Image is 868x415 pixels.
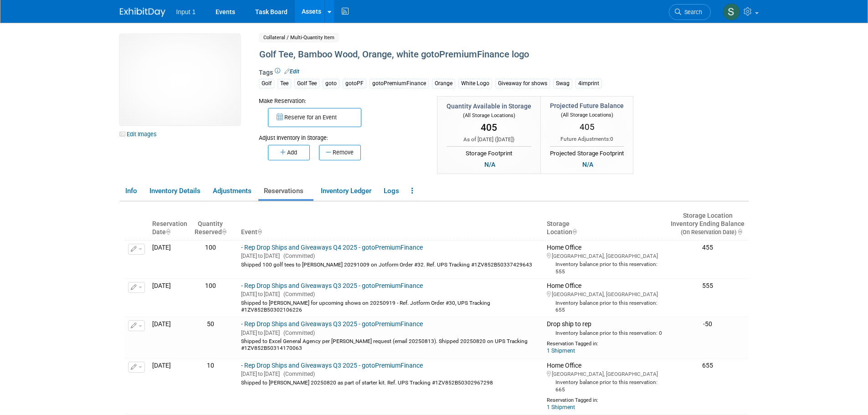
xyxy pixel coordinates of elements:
span: 405 [580,122,595,132]
button: Remove [319,145,361,160]
a: Adjustments [207,183,257,199]
a: Logs [378,183,404,199]
div: Inventory balance prior to this reservation: 655 [547,298,663,313]
a: Search [669,4,711,20]
a: - Rep Drop Ships and Giveaways Q3 2025 - gotoPremiumFinance [241,362,423,369]
span: (Committed) [280,330,315,336]
div: Inventory balance prior to this reservation: 555 [547,260,663,275]
td: 100 [191,278,230,317]
div: Projected Future Balance [550,101,624,110]
div: [GEOGRAPHIC_DATA], [GEOGRAPHIC_DATA] [547,290,663,298]
span: [DATE] [497,136,513,143]
div: Tee [277,79,291,88]
div: Storage Footprint [447,146,531,158]
div: Future Adjustments: [550,135,624,143]
div: Reservation Tagged in: [547,337,663,347]
div: Shipped to Excel General Agency per [PERSON_NAME] request (email 20250813). Shipped 20250820 on U... [241,337,539,352]
div: Adjust Inventory in Storage: [259,127,424,142]
div: gotoPremiumFinance [370,79,429,88]
div: (All Storage Locations) [447,111,531,119]
div: Make Reservation: [259,96,424,105]
div: [GEOGRAPHIC_DATA], [GEOGRAPHIC_DATA] [547,369,663,378]
div: Shipped to [PERSON_NAME] 20250820 as part of starter kit. Ref. UPS Tracking #1ZV852B50302967298 [241,378,539,386]
a: 1 Shipment [547,348,575,354]
div: goto [323,79,339,88]
a: - Rep Drop Ships and Giveaways Q4 2025 - gotoPremiumFinance [241,244,423,251]
div: Projected Storage Footprint [550,146,624,158]
th: ReservationDate : activate to sort column ascending [149,208,191,240]
th: Storage Location : activate to sort column ascending [543,208,667,240]
div: Home Office [547,362,663,411]
a: Info [120,183,142,199]
div: 4imprint [575,79,602,88]
a: Inventory Ledger [315,183,376,199]
div: (All Storage Locations) [550,110,624,119]
div: Giveaway for shows [495,79,550,88]
div: Tags [259,68,673,94]
td: [DATE] [149,240,191,278]
div: As of [DATE] ( ) [447,136,531,143]
td: 50 [191,317,230,358]
div: Golf Tee, Bamboo Wood, Orange, white gotoPremiumFinance logo [256,46,673,63]
div: [GEOGRAPHIC_DATA], [GEOGRAPHIC_DATA] [547,251,663,260]
div: Golf [259,79,274,88]
div: [DATE] [DATE] [241,251,539,260]
button: Add [268,145,310,160]
div: [DATE] [DATE] [241,328,539,337]
a: - Rep Drop Ships and Giveaways Q3 2025 - gotoPremiumFinance [241,320,423,328]
th: Quantity&nbsp;&nbsp;&nbsp;Reserved : activate to sort column ascending [191,208,230,240]
span: (Committed) [280,291,315,297]
span: Input 1 [176,8,196,15]
span: to [257,371,264,377]
span: 0 [610,136,613,142]
span: to [257,330,264,336]
td: [DATE] [149,317,191,358]
div: N/A [580,159,596,169]
td: 10 [191,358,230,415]
div: Drop ship to rep [547,320,663,354]
div: -50 [671,320,745,328]
th: Event : activate to sort column ascending [237,208,543,240]
th: Storage LocationInventory Ending Balance (On Reservation Date) : activate to sort column ascending [667,208,748,240]
div: 455 [671,244,745,252]
div: White Logo [458,79,492,88]
div: Inventory balance prior to this reservation: 0 [547,328,663,337]
div: Orange [432,79,455,88]
span: Collateral / Multi-Quantity Item [259,33,339,42]
span: 405 [481,122,497,133]
a: Reservations [258,183,313,199]
div: Shipped to [PERSON_NAME] for upcoming shows on 20250919 - Ref. Jotform Order #30, UPS Tracking #1... [241,298,539,313]
div: N/A [482,159,498,169]
div: Swag [553,79,572,88]
div: Home Office [547,244,663,275]
span: to [257,253,264,259]
td: [DATE] [149,358,191,415]
td: [DATE] [149,278,191,317]
div: Shipped 100 golf tees to [PERSON_NAME] 20291009 on Jotform Order #32. Ref. UPS Tracking #1ZV852B5... [241,260,539,268]
a: Edit Images [120,128,160,140]
div: Reservation Tagged in: [547,394,663,404]
td: 100 [191,240,230,278]
div: Golf Tee [294,79,319,88]
img: ExhibitDay [120,8,165,17]
a: - Rep Drop Ships and Giveaways Q3 2025 - gotoPremiumFinance [241,282,423,289]
div: gotoPF [343,79,366,88]
span: (On Reservation Date) [673,229,736,236]
span: (Committed) [280,253,315,259]
div: Home Office [547,282,663,313]
span: (Committed) [280,371,315,377]
div: Quantity Available in Storage [447,102,531,111]
a: Inventory Details [144,183,205,199]
div: [DATE] [DATE] [241,290,539,298]
span: Search [681,9,702,15]
button: Reserve for an Event [268,108,361,127]
div: [DATE] [DATE] [241,369,539,378]
span: to [257,291,264,297]
div: 655 [671,362,745,370]
img: View Images [120,34,240,125]
div: 555 [671,282,745,290]
img: Susan Stout [723,3,740,20]
a: Edit [284,68,299,75]
a: 1 Shipment [547,404,575,410]
div: Inventory balance prior to this reservation: 665 [547,378,663,393]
